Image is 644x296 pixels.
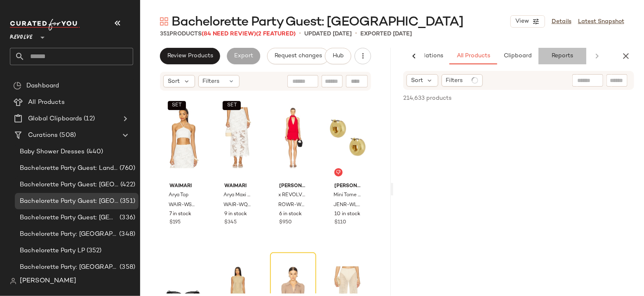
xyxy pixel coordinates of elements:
[360,30,412,38] p: Exported [DATE]
[169,183,197,190] span: Waimari
[403,94,451,103] span: 214,633 products
[332,53,344,59] span: Hub
[13,82,21,90] img: svg%3e
[20,230,118,239] span: Bachelorette Party: [GEOGRAPHIC_DATA]
[355,29,357,39] span: •
[273,96,313,179] img: ROWR-WD14_V1.jpg
[503,53,532,59] span: Clipboard
[26,81,59,91] span: Dashboard
[118,197,135,206] span: (351)
[515,18,529,25] span: View
[160,17,168,26] img: svg%3e
[85,147,103,157] span: (440)
[411,76,423,85] span: Sort
[224,183,251,190] span: Waimari
[28,131,58,140] span: Curations
[118,230,135,239] span: (348)
[274,53,322,59] span: Request changes
[227,103,237,108] span: SET
[325,48,351,64] button: Hub
[20,164,118,173] span: Bachelorette Party Guest: Landing Page
[279,202,306,209] span: ROWR-WD14
[20,197,118,206] span: Bachelorette Party Guest: [GEOGRAPHIC_DATA]
[167,53,213,59] span: Review Products
[10,19,80,31] img: cfy_white_logo.C9jOOHJF.svg
[334,183,362,190] span: [PERSON_NAME]
[169,219,181,226] span: $195
[334,219,346,226] span: $110
[20,246,85,256] span: Bachelorette Party LP
[168,77,180,86] span: Sort
[218,96,258,179] img: WAIR-WQ28_V1.jpg
[82,114,95,124] span: (12)
[334,202,361,209] span: JENR-WL321
[172,103,182,108] span: SET
[280,211,302,218] span: 6 in stock
[578,17,624,26] a: Latest Snapshot
[118,164,135,173] span: (760)
[202,31,256,37] span: (84 Need Review)
[169,192,188,199] span: Arya Top
[118,263,135,272] span: (358)
[85,246,102,256] span: (352)
[446,76,463,85] span: Filters
[551,53,573,59] span: Reports
[20,180,119,190] span: Bachelorette Party Guest: [GEOGRAPHIC_DATA]
[223,202,251,209] span: WAIR-WQ28
[304,30,352,38] p: updated [DATE]
[456,53,490,59] span: All Products
[160,30,296,38] div: Products
[223,192,251,199] span: Arya Maxi Skirt
[160,48,220,64] button: Review Products
[20,263,118,272] span: Bachelorette Party: [GEOGRAPHIC_DATA]
[20,276,76,286] span: [PERSON_NAME]
[20,213,118,223] span: Bachelorette Party Guest: [GEOGRAPHIC_DATA]
[10,278,16,284] img: svg%3e
[119,180,135,190] span: (422)
[28,114,82,124] span: Global Clipboards
[224,211,247,218] span: 9 in stock
[280,183,307,190] span: [PERSON_NAME]
[169,211,191,218] span: 7 in stock
[328,96,368,179] img: JENR-WL321_V1.jpg
[10,28,33,43] span: Revolve
[28,98,65,107] span: All Products
[58,131,76,140] span: (508)
[510,15,545,28] button: View
[168,101,186,110] button: SET
[279,192,306,199] span: x REVOLVE Abito Dress
[334,211,360,218] span: 10 in stock
[280,219,292,226] span: $950
[160,31,169,37] span: 351
[223,101,241,110] button: SET
[20,147,85,157] span: Baby Shower Dresses
[256,31,296,37] span: (2 Featured)
[336,170,341,175] img: svg%3e
[118,213,135,223] span: (336)
[552,17,571,26] a: Details
[172,14,464,31] span: Bachelorette Party Guest: [GEOGRAPHIC_DATA]
[203,77,220,86] span: Filters
[267,48,329,64] button: Request changes
[163,96,203,179] img: WAIR-WS31_V1.jpg
[299,29,301,39] span: •
[334,192,361,199] span: Mini Tome Hoop Earrings
[169,202,196,209] span: WAIR-WS31
[224,219,237,226] span: $345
